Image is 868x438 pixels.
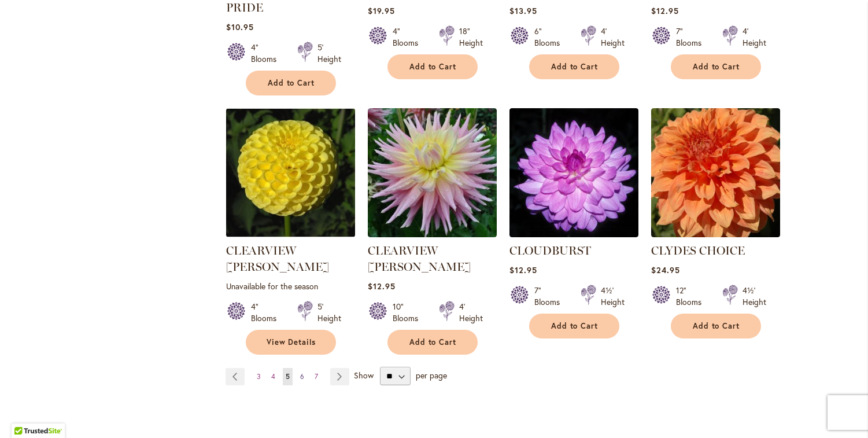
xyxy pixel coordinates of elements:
a: 6 [297,368,307,385]
div: 7" Blooms [534,285,567,308]
span: Add to Cart [693,62,740,72]
span: $10.95 [226,21,254,32]
div: 6" Blooms [534,25,567,49]
a: 4 [268,368,278,385]
img: CLEARVIEW DANIEL [226,108,355,237]
div: 4½' Height [601,285,625,308]
a: CLEARVIEW [PERSON_NAME] [226,244,329,274]
a: 7 [312,368,321,385]
a: CLEARVIEW DANIEL [226,229,355,240]
button: Add to Cart [246,71,336,95]
a: CLOUDBURST [509,244,591,257]
img: Clyde's Choice [651,108,780,237]
div: 12" Blooms [676,285,708,308]
div: 4" Blooms [251,301,283,324]
button: Add to Cart [671,314,761,338]
button: Add to Cart [387,54,478,79]
a: View Details [246,330,336,355]
span: $24.95 [651,264,680,275]
div: 5' Height [317,42,341,65]
a: Clearview Jonas [368,229,497,240]
button: Add to Cart [529,54,619,79]
span: $19.95 [368,5,395,16]
div: 18" Height [459,25,483,49]
a: 3 [254,368,264,385]
span: $12.95 [368,281,396,292]
span: Add to Cart [268,78,315,88]
span: 7 [315,372,318,381]
span: $12.95 [651,5,679,16]
div: 4' Height [459,301,483,324]
span: View Details [267,337,316,347]
button: Add to Cart [529,314,619,338]
span: Add to Cart [409,62,457,72]
div: 4½' Height [743,285,766,308]
span: 5 [286,372,290,381]
span: 6 [300,372,304,381]
span: Add to Cart [551,62,599,72]
button: Add to Cart [671,54,761,79]
div: 4' Height [743,25,766,49]
span: Add to Cart [551,321,599,331]
span: 4 [271,372,275,381]
a: Clyde's Choice [651,229,780,240]
p: Unavailable for the season [226,281,355,292]
div: 10" Blooms [393,301,425,324]
div: 4' Height [601,25,625,49]
span: Add to Cart [409,337,457,347]
span: Show [354,370,374,381]
div: 5' Height [317,301,341,324]
img: Clearview Jonas [368,108,497,237]
span: per page [416,370,447,381]
span: $13.95 [509,5,537,16]
span: 3 [257,372,261,381]
img: Cloudburst [509,108,638,237]
div: 4" Blooms [393,25,425,49]
a: CLYDES CHOICE [651,244,745,257]
span: $12.95 [509,264,537,275]
button: Add to Cart [387,330,478,355]
a: CLEARVIEW [PERSON_NAME] [368,244,471,274]
iframe: Launch Accessibility Center [9,397,41,429]
div: 7" Blooms [676,25,708,49]
div: 4" Blooms [251,42,283,65]
a: Cloudburst [509,229,638,240]
span: Add to Cart [693,321,740,331]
